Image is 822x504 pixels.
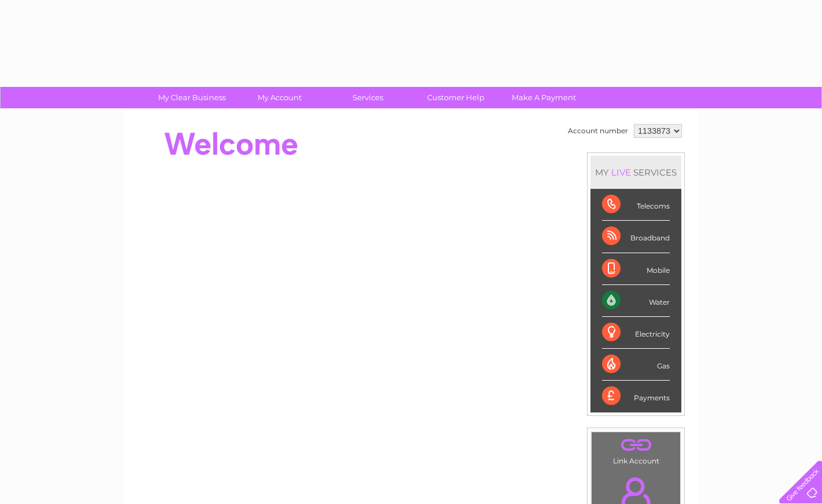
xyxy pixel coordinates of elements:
[602,317,670,349] div: Electricity
[602,221,670,253] div: Broadband
[609,167,633,178] div: LIVE
[232,87,328,108] a: My Account
[595,435,677,455] a: .
[602,381,670,412] div: Payments
[602,285,670,317] div: Water
[591,432,681,468] td: Link Account
[565,121,631,141] td: Account number
[602,253,670,285] div: Mobile
[320,87,416,108] a: Services
[496,87,592,108] a: Make A Payment
[144,87,240,108] a: My Clear Business
[602,349,670,381] div: Gas
[408,87,504,108] a: Customer Help
[590,156,681,189] div: MY SERVICES
[602,189,670,221] div: Telecoms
